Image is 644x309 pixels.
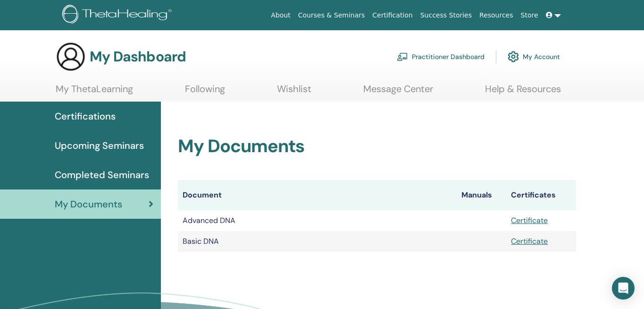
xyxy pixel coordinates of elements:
a: About [267,7,294,24]
span: Certifications [55,109,116,123]
span: Upcoming Seminars [55,138,144,153]
td: Basic DNA [178,231,457,252]
a: Resources [476,7,517,24]
a: Certificate [511,236,548,246]
td: Advanced DNA [178,210,457,231]
th: Document [178,180,457,210]
h3: My Dashboard [90,48,186,65]
img: chalkboard-teacher.svg [397,52,408,61]
a: My ThetaLearning [56,83,133,102]
a: Wishlist [277,83,311,102]
img: cog.svg [508,49,519,65]
a: Store [517,7,542,24]
img: logo.png [62,5,175,26]
a: My Account [508,46,560,67]
a: Help & Resources [485,83,561,102]
img: generic-user-icon.jpg [56,42,86,72]
a: Success Stories [417,7,476,24]
div: Open Intercom Messenger [612,277,635,300]
h2: My Documents [178,136,576,157]
th: Manuals [457,180,506,210]
a: Courses & Seminars [294,7,369,24]
span: Completed Seminars [55,168,149,182]
span: My Documents [55,197,122,211]
a: Practitioner Dashboard [397,46,485,67]
a: Certification [368,7,416,24]
th: Certificates [506,180,576,210]
a: Certificate [511,215,548,225]
a: Message Center [363,83,433,102]
a: Following [185,83,225,102]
